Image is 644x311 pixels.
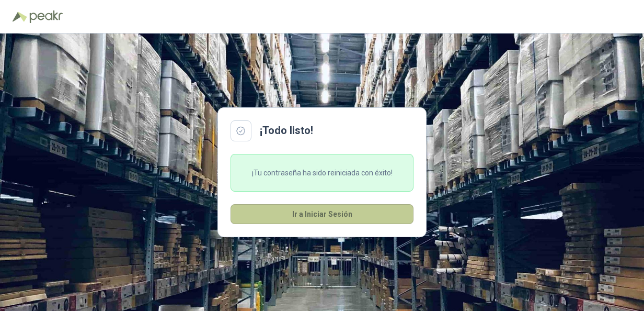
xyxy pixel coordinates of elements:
img: Peakr [29,10,63,23]
div: ¡Tu contraseña ha sido reiniciada con éxito! [231,154,413,192]
h2: ¡Todo listo! [260,123,313,139]
button: Ir a Iniciar Sesión [231,204,413,224]
img: Logo [13,12,27,22]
